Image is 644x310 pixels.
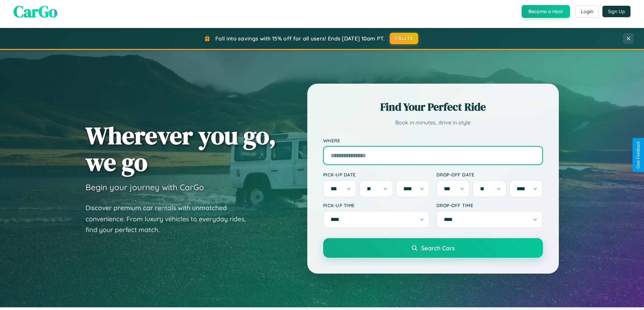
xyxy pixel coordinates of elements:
label: Drop-off Date [436,172,543,177]
label: Drop-off Time [436,202,543,208]
p: Book in minutes, drive in style [323,118,543,128]
label: Where [323,138,543,143]
span: Search Cars [421,244,455,252]
div: Give Feedback [636,141,641,169]
h3: Begin your journey with CarGo [86,182,204,192]
h2: Find Your Perfect Ride [323,100,543,114]
label: Pick-up Time [323,202,430,208]
button: Sign Up [602,6,630,17]
span: CarGo [14,0,57,23]
p: Discover premium car rentals with unmatched convenience. From luxury vehicles to everyday rides, ... [86,202,255,235]
span: Fall into savings with 15% off for all users! Ends [DATE] 10am PT. [215,35,385,42]
h1: Wherever you go, we go [86,122,276,175]
button: Become a Host [522,5,570,18]
button: Login [575,5,599,18]
label: Pick-up Date [323,172,430,177]
button: FALL15 [390,33,418,44]
button: Search Cars [323,238,543,258]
